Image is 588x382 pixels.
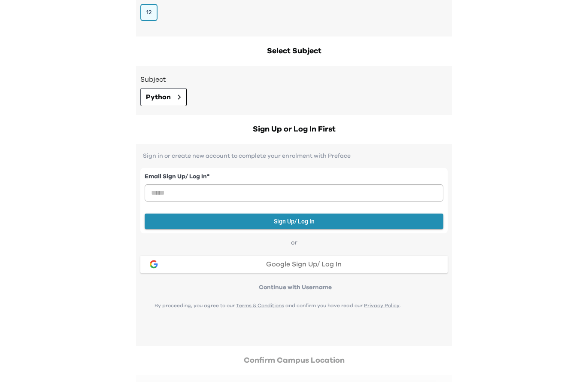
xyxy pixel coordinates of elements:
[146,92,171,102] span: Python
[143,283,448,292] p: Continue with Username
[140,4,158,21] button: 12
[136,123,452,135] h2: Sign Up or Log In First
[364,303,400,308] a: Privacy Policy
[288,238,301,247] span: or
[149,259,159,269] img: google login
[145,214,443,229] button: Sign Up/ Log In
[236,303,284,308] a: Terms & Conditions
[145,172,443,181] label: Email Sign Up/ Log In *
[140,302,415,309] p: By proceeding, you agree to our and confirm you have read our .
[266,261,342,268] span: Google Sign Up/ Log In
[136,354,452,367] h2: Confirm Campus Location
[140,256,448,273] button: google loginGoogle Sign Up/ Log In
[140,88,187,106] button: Python
[140,153,448,159] p: Sign in or create new account to complete your enrolment with Preface
[136,45,452,57] h2: Select Subject
[140,74,448,85] h3: Subject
